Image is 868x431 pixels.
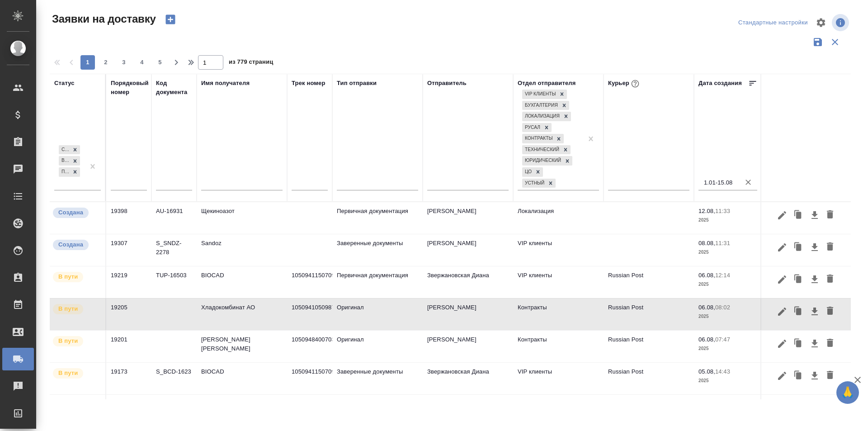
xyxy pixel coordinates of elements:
td: Новартис Фарма [197,395,287,426]
div: VIP клиенты [522,90,557,99]
td: 18743 [106,395,151,426]
td: [PERSON_NAME] [423,234,513,266]
div: VIP клиенты, Бухгалтерия, Локализация, Русал, Контракты, Технический, Юридический, ЦО, Устный [521,144,571,156]
div: Заявка принята в работу [52,303,101,315]
div: Локализация [522,112,561,121]
button: Редактировать [774,399,790,417]
p: В пути [58,369,78,378]
td: 10509411507094 [287,266,332,298]
div: VIP клиенты, Бухгалтерия, Локализация, Русал, Контракты, Технический, Юридический, ЦО, Устный [521,166,544,178]
td: Russian Post [604,363,694,394]
button: Скачать [807,239,822,256]
div: Контракты [522,134,554,143]
td: BIOCAD [197,363,287,394]
p: 2025 [698,344,757,353]
div: Технический [522,145,561,155]
button: Клонировать [790,335,807,352]
td: Russian Post [604,266,694,298]
td: Хладокомбинат АО [197,298,287,330]
td: Звержановская Диана [423,363,513,394]
p: 2025 [698,312,757,321]
button: 3 [117,55,131,70]
button: Клонировать [790,367,807,384]
div: ЦО [522,167,533,177]
p: 2025 [698,376,757,385]
td: Заверенные документы [332,234,423,266]
div: Тип отправки [337,79,377,88]
button: Редактировать [774,367,790,384]
div: Создана, В пути, Принята [58,144,81,156]
p: 08:02 [715,304,730,311]
p: Создана [58,240,83,249]
span: Настроить таблицу [810,12,832,33]
div: Отдел отправителя [518,79,576,88]
div: Порядковый номер [111,79,149,97]
div: В пути [59,156,70,166]
button: Сбросить фильтры [826,33,844,51]
p: 05.08, [698,368,715,375]
div: Устный [522,179,546,188]
td: VIP клиенты [513,395,604,426]
td: [PERSON_NAME] [PERSON_NAME] [197,331,287,362]
button: Удалить [822,303,838,320]
span: 4 [135,58,149,67]
td: BIOCAD [197,266,287,298]
p: В пути [58,304,78,313]
button: Скачать [807,367,822,384]
div: Трек номер [292,79,325,88]
td: 19219 [106,266,151,298]
div: VIP клиенты, Бухгалтерия, Локализация, Русал, Контракты, Технический, Юридический, ЦО, Устный [521,133,565,144]
td: 19205 [106,298,151,330]
p: Создана [58,208,83,217]
button: Скачать [807,303,822,320]
button: Редактировать [774,207,790,224]
p: 12:14 [715,272,730,279]
span: Заявки на доставку [50,12,156,26]
div: VIP клиенты, Бухгалтерия, Локализация, Русал, Контракты, Технический, Юридический, ЦО, Устный [521,89,568,100]
div: VIP клиенты, Бухгалтерия, Локализация, Русал, Контракты, Технический, Юридический, ЦО, Устный [521,122,552,133]
td: [PERSON_NAME] [423,395,513,426]
button: 🙏 [836,381,859,404]
div: Бухгалтерия [522,101,559,110]
button: Удалить [822,239,838,256]
td: AU-16931 [151,202,197,234]
div: Создана [59,145,70,155]
td: 19398 [106,202,151,234]
div: Принята [59,167,70,177]
button: Редактировать [774,239,790,256]
button: Редактировать [774,335,790,352]
td: Sandoz [197,234,287,266]
button: Удалить [822,367,838,384]
button: Скачать [807,207,822,224]
td: 19173 [106,363,151,394]
button: Клонировать [790,303,807,320]
div: Статус [54,79,75,88]
p: 2025 [698,216,757,225]
button: Удалить [822,271,838,288]
td: Оригинал [332,298,423,330]
p: 06.08, [698,304,715,311]
td: Контракты [513,298,604,330]
td: VIP клиенты [513,234,604,266]
td: TUP-16503 [151,266,197,298]
td: 10509411507094 [287,363,332,394]
p: 08.08, [698,240,715,246]
p: 07:47 [715,336,730,343]
td: [PERSON_NAME] [423,331,513,362]
span: 🙏 [840,383,855,402]
td: S_SNDZ-2278 [151,234,197,266]
div: Код документа [156,79,192,97]
div: VIP клиенты, Бухгалтерия, Локализация, Русал, Контракты, Технический, Юридический, ЦО, Устный [521,178,557,189]
button: Клонировать [790,207,807,224]
div: Заявка принята в работу [52,367,101,379]
button: Создать [160,12,181,27]
button: Сохранить фильтры [809,33,826,51]
div: Юридический [522,156,562,166]
td: VIP клиенты [513,363,604,394]
p: В пути [58,336,78,346]
button: При выборе курьера статус заявки автоматически поменяется на «Принята» [629,78,641,90]
td: 19201 [106,331,151,362]
p: 11:31 [715,240,730,246]
p: В пути [58,272,78,281]
td: [PERSON_NAME] [423,298,513,330]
